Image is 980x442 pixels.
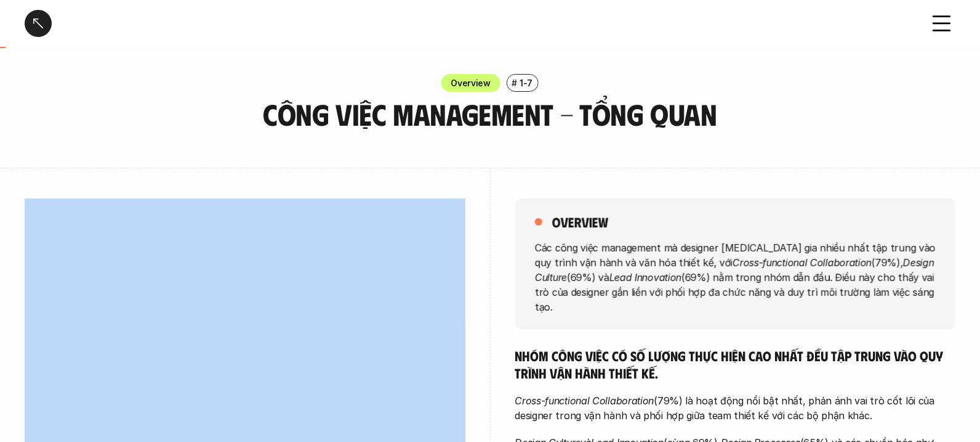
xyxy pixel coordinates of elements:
em: Design Culture [535,256,937,283]
p: Overview [451,76,491,89]
h3: Công việc Management - Tổng quan [228,98,752,131]
h5: overview [552,213,608,231]
em: Cross-functional Collaboration [515,395,654,407]
em: Cross-functional Collaboration [733,256,872,268]
em: Lead Innovation [609,271,681,283]
h5: Nhóm công việc có số lượng thực hiện cao nhất đều tập trung vào quy trình vận hành thiết kế. [515,347,956,381]
p: Các công việc management mà designer [MEDICAL_DATA] gia nhiều nhất tập trung vào quy trình vận hà... [535,240,936,314]
p: (79%) là hoạt động nổi bật nhất, phản ánh vai trò cốt lõi của designer trong vận hành và phối hợp... [515,393,956,423]
p: 1-7 [520,76,532,89]
h6: # [512,78,517,88]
